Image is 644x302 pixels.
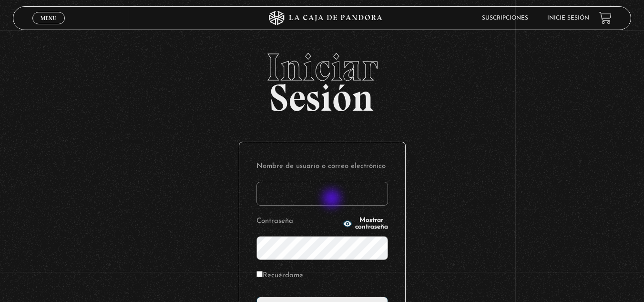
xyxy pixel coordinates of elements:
a: Suscripciones [482,15,528,21]
h2: Sesión [13,48,631,109]
span: Mostrar contraseña [355,217,388,230]
span: Menu [41,15,56,21]
span: Iniciar [13,48,631,86]
a: Inicie sesión [547,15,589,21]
a: View your shopping cart [599,11,612,24]
label: Recuérdame [256,269,303,283]
label: Contraseña [256,214,340,229]
input: Recuérdame [256,271,263,277]
button: Mostrar contraseña [343,217,388,230]
span: Cerrar [37,23,60,30]
label: Nombre de usuario o correo electrónico [256,159,388,174]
